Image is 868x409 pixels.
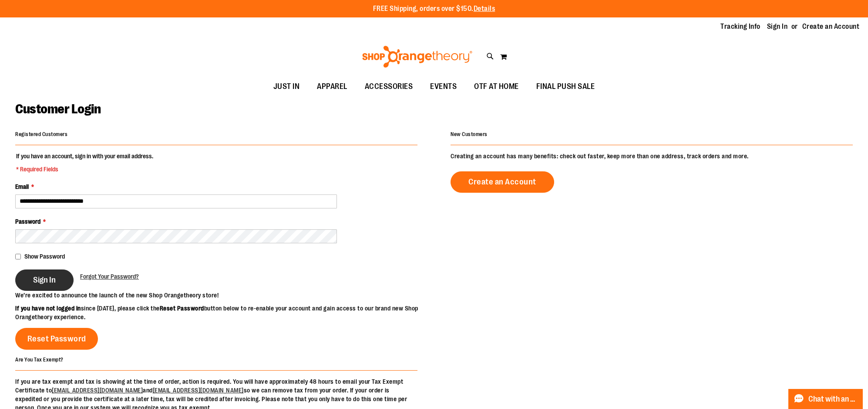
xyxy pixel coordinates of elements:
span: EVENTS [430,77,457,96]
span: ACCESSORIES [365,77,413,96]
img: Shop Orangetheory [361,46,474,68]
a: Forgot Your Password? [80,272,139,281]
a: [EMAIL_ADDRESS][DOMAIN_NAME] [153,387,244,394]
span: Password [15,218,40,225]
p: FREE Shipping, orders over $150. [373,4,495,14]
a: Reset Password [15,328,98,350]
strong: New Customers [451,131,488,137]
span: Forgot Your Password? [80,273,139,280]
span: OTF AT HOME [474,77,519,96]
button: Chat with an Expert [788,389,863,409]
span: Create an Account [468,177,536,187]
span: Customer Login [15,102,101,116]
span: Show Password [24,253,65,260]
strong: Are You Tax Exempt? [15,356,64,362]
span: JUST IN [273,77,300,96]
strong: Reset Password [160,305,204,312]
span: Email [15,183,29,190]
a: Create an Account [451,171,554,193]
span: * Required Fields [16,165,153,174]
span: FINAL PUSH SALE [536,77,595,96]
span: Reset Password [27,334,86,344]
a: Sign In [767,22,788,31]
p: since [DATE], please click the button below to re-enable your account and gain access to our bran... [15,304,434,321]
button: Sign In [15,269,74,291]
span: APPAREL [317,77,347,96]
legend: If you have an account, sign in with your email address. [15,152,154,174]
a: Create an Account [802,22,860,31]
strong: If you have not logged in [15,305,81,312]
a: Details [474,5,495,13]
a: [EMAIL_ADDRESS][DOMAIN_NAME] [52,387,143,394]
p: We’re excited to announce the launch of the new Shop Orangetheory store! [15,291,434,300]
span: Sign In [33,275,56,285]
span: Chat with an Expert [808,395,858,403]
strong: Registered Customers [15,131,67,137]
p: Creating an account has many benefits: check out faster, keep more than one address, track orders... [451,152,853,160]
a: Tracking Info [720,22,760,31]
